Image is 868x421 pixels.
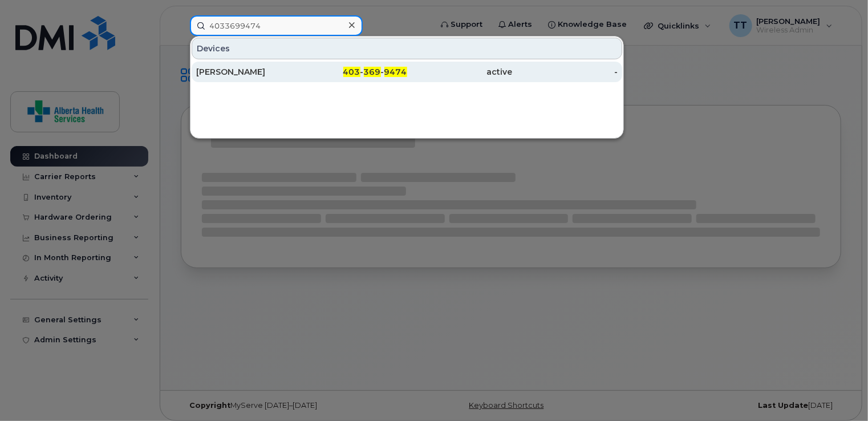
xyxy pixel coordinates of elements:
[384,67,407,77] span: 9474
[196,66,302,78] div: [PERSON_NAME]
[343,67,360,77] span: 403
[407,66,513,78] div: active
[512,66,618,78] div: -
[364,67,381,77] span: 369
[192,38,622,59] div: Devices
[192,62,622,82] a: [PERSON_NAME]403-369-9474active-
[302,66,407,78] div: - -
